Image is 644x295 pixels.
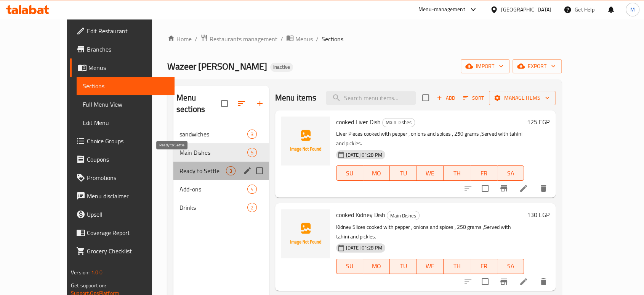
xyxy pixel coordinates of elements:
[417,165,444,181] button: WE
[87,228,168,237] span: Coverage Report
[173,125,269,143] div: sandwiches3
[87,155,168,164] span: Coupons
[383,118,415,127] span: Main Dishes
[470,259,497,274] button: FR
[489,91,556,105] button: Manage items
[497,165,524,181] button: SA
[77,95,175,113] a: Full Menu View
[248,186,256,193] span: 4
[91,267,103,277] span: 1.0.0
[519,62,556,71] span: export
[179,130,247,139] span: sandwiches
[270,64,293,70] span: Inactive
[500,168,521,179] span: SA
[382,118,415,127] div: Main Dishes
[167,34,562,44] nav: breadcrumb
[444,165,470,181] button: TH
[418,5,465,14] div: Menu-management
[630,5,635,14] span: M
[70,242,175,260] a: Grocery Checklist
[71,280,106,290] span: Get support on:
[387,211,419,220] span: Main Dishes
[495,179,513,198] button: Branch-specific-item
[195,34,197,44] li: /
[71,267,90,277] span: Version:
[251,94,269,113] button: Add section
[366,168,387,179] span: MO
[534,179,553,198] button: delete
[458,92,489,104] span: Sort items
[248,131,256,138] span: 3
[519,184,528,193] a: Edit menu item
[70,224,175,242] a: Coverage Report
[210,34,277,44] span: Restaurants management
[363,259,390,274] button: MO
[336,165,363,181] button: SU
[447,261,467,272] span: TH
[340,261,360,272] span: SU
[83,81,168,91] span: Sections
[88,63,168,72] span: Menus
[501,5,551,14] div: [GEOGRAPHIC_DATA]
[417,259,444,274] button: WE
[534,272,553,291] button: delete
[179,148,247,157] span: Main Dishes
[270,63,293,72] div: Inactive
[463,94,484,102] span: Sort
[447,168,467,179] span: TH
[247,185,257,194] div: items
[461,59,509,73] button: import
[167,34,192,44] a: Home
[173,180,269,198] div: Add-ons4
[200,34,277,44] a: Restaurants management
[477,274,493,290] span: Select to update
[226,167,235,175] span: 3
[519,277,528,286] a: Edit menu item
[87,136,168,146] span: Choice Groups
[527,209,549,220] h6: 130 EGP
[434,92,458,104] button: Add
[390,165,417,181] button: TU
[513,59,562,73] button: export
[247,148,257,157] div: items
[477,180,493,196] span: Select to update
[176,92,221,115] h2: Menu sections
[70,205,175,224] a: Upsell
[336,129,524,148] p: Liver Pieces cooked with pepper , onions and spices , 250 grams ,Served with tahini and pickles.
[179,185,247,194] span: Add-ons
[70,58,175,77] a: Menus
[473,261,494,272] span: FR
[167,58,267,75] span: Wazeer [PERSON_NAME]
[281,117,330,165] img: cooked Liver Dish
[461,92,486,104] button: Sort
[83,100,168,109] span: Full Menu View
[295,34,313,44] span: Menus
[336,259,363,274] button: SU
[393,168,413,179] span: TU
[363,165,390,181] button: MO
[470,165,497,181] button: FR
[173,162,269,180] div: Ready to Settle3edit
[226,166,235,175] div: items
[70,132,175,150] a: Choice Groups
[87,45,168,54] span: Branches
[216,96,232,112] span: Select all sections
[275,92,317,104] h2: Menu items
[179,203,247,212] span: Drinks
[87,210,168,219] span: Upsell
[248,204,256,211] span: 2
[83,118,168,127] span: Edit Menu
[179,166,226,175] span: Ready to Settle
[390,259,417,274] button: TU
[173,122,269,220] nav: Menu sections
[87,173,168,182] span: Promotions
[340,168,360,179] span: SU
[87,191,168,201] span: Menu disclaimer
[343,244,385,251] span: [DATE] 01:28 PM
[497,259,524,274] button: SA
[242,165,253,177] button: edit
